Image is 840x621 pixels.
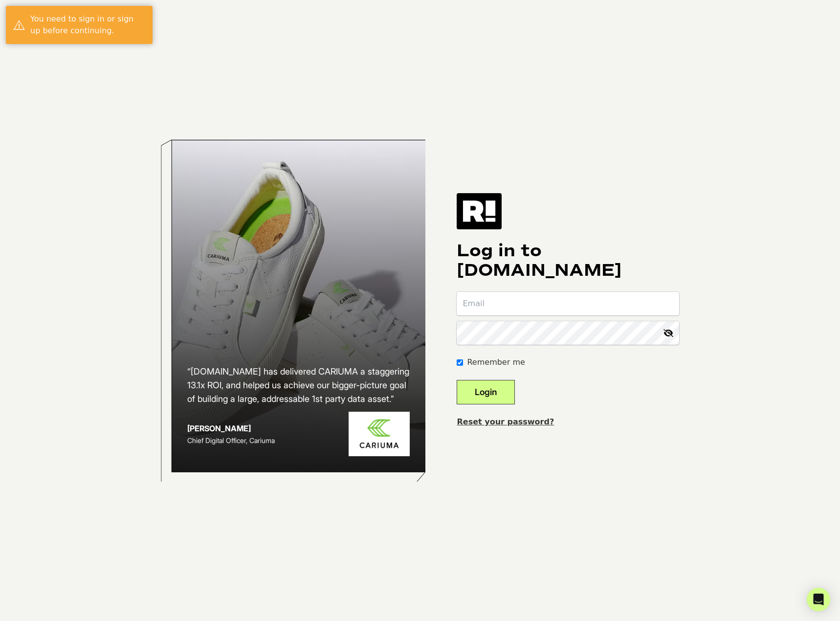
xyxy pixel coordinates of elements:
[187,365,410,406] h2: “[DOMAIN_NAME] has delivered CARIUMA a staggering 13.1x ROI, and helped us achieve our bigger-pic...
[457,380,515,404] button: Login
[30,13,145,37] div: You need to sign in or sign up before continuing.
[457,292,679,315] input: Email
[457,193,502,229] img: Retention.com
[467,356,525,368] label: Remember me
[457,417,554,426] a: Reset your password?
[187,436,275,444] span: Chief Digital Officer, Cariuma
[457,241,679,280] h1: Log in to [DOMAIN_NAME]
[807,588,830,611] div: Open Intercom Messenger
[187,423,251,433] strong: [PERSON_NAME]
[349,412,410,456] img: Cariuma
